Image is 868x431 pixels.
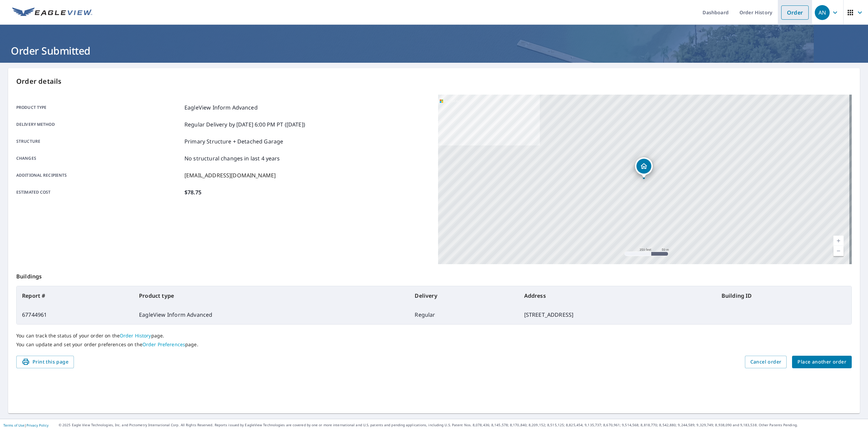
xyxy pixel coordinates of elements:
[833,246,844,256] a: Current Level 17, Zoom Out
[16,341,852,348] p: You can update and set your order preferences on the page.
[409,305,518,324] td: Regular
[16,137,182,145] p: Structure
[184,171,276,179] p: [EMAIL_ADDRESS][DOMAIN_NAME]
[184,154,280,162] p: No structural changes in last 4 years
[716,286,851,305] th: Building ID
[3,423,48,427] p: |
[792,356,852,368] button: Place another order
[8,44,860,58] h1: Order Submitted
[16,333,852,339] p: You can track the status of your order on the page.
[797,358,846,366] span: Place another order
[134,286,409,305] th: Product type
[17,286,134,305] th: Report #
[16,76,852,86] p: Order details
[519,305,716,324] td: [STREET_ADDRESS]
[184,120,305,129] p: Regular Delivery by [DATE] 6:00 PM PT ([DATE])
[120,332,151,339] a: Order History
[519,286,716,305] th: Address
[16,356,74,368] button: Print this page
[26,423,48,428] a: Privacy Policy
[184,103,258,112] p: EagleView Inform Advanced
[184,137,283,145] p: Primary Structure + Detached Garage
[16,120,182,129] p: Delivery method
[16,154,182,162] p: Changes
[815,5,830,20] div: AN
[750,358,782,366] span: Cancel order
[59,423,865,428] p: © 2025 Eagle View Technologies, Inc. and Pictometry International Corp. All Rights Reserved. Repo...
[3,423,24,428] a: Terms of Use
[409,286,518,305] th: Delivery
[12,7,92,18] img: EV Logo
[781,5,809,20] a: Order
[16,264,852,286] p: Buildings
[16,171,182,179] p: Additional recipients
[16,103,182,112] p: Product type
[184,188,201,196] p: $78.75
[134,305,409,324] td: EagleView Inform Advanced
[142,341,185,348] a: Order Preferences
[833,236,844,246] a: Current Level 17, Zoom In
[17,305,134,324] td: 67744961
[745,356,787,368] button: Cancel order
[22,358,68,366] span: Print this page
[635,157,653,178] div: Dropped pin, building 1, Residential property, 21 Paseo Vespertino Rancho Santa Margarita, CA 92688
[16,188,182,196] p: Estimated cost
